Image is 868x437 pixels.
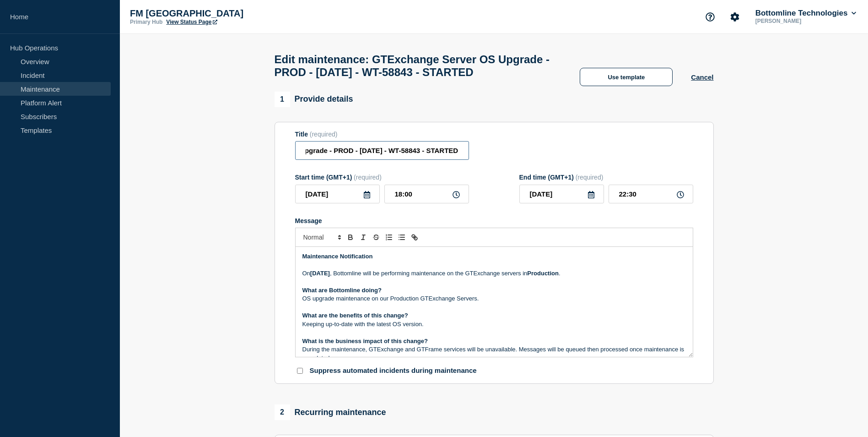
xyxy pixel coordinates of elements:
strong: [DATE] [310,270,330,277]
strong: Maintenance Notification [302,253,373,260]
button: Toggle link [408,232,421,243]
input: Title [295,141,469,160]
p: [PERSON_NAME] [754,18,849,24]
p: Keeping up-to-date with the latest OS version. [302,320,686,328]
div: Start time (GMT+1) [295,174,469,181]
span: 2 [275,404,290,420]
button: Cancel [691,73,713,81]
span: 1 [275,92,290,107]
button: Bottomline Technologies [754,9,858,18]
button: Toggle ordered list [383,232,395,243]
span: Font size [299,232,344,243]
input: YYYY-MM-DD [295,185,380,203]
p: FM [GEOGRAPHIC_DATA] [130,8,313,19]
p: During the maintenance, GTExchange and GTFrame services will be unavailable. Messages will be que... [302,345,686,362]
p: OS upgrade maintenance on our Production GTExchange Servers. [302,295,686,303]
button: Toggle strikethrough text [370,232,383,243]
div: Recurring maintenance [275,404,386,420]
button: Use template [580,68,673,86]
span: (required) [576,174,604,181]
p: Primary Hub [130,19,162,25]
strong: What is the business impact of this change? [302,338,428,344]
span: (required) [354,174,382,181]
input: HH:MM [609,185,693,203]
div: Title [295,131,469,138]
strong: Production [527,270,559,277]
p: On , Bottomline will be performing maintenance on the GTExchange servers in . [302,269,686,278]
div: Provide details [275,92,353,107]
button: Toggle italic text [357,232,370,243]
p: Suppress automated incidents during maintenance [310,366,477,375]
div: End time (GMT+1) [519,174,693,181]
strong: What are the benefits of this change? [302,312,408,319]
input: HH:MM [384,185,469,203]
a: View Status Page [166,19,217,25]
button: Account settings [725,7,744,27]
div: Message [296,247,693,357]
button: Toggle bold text [344,232,357,243]
input: YYYY-MM-DD [519,185,604,203]
input: Suppress automated incidents during maintenance [297,368,303,374]
div: Message [295,217,693,224]
button: Toggle bulleted list [395,232,408,243]
h1: Edit maintenance: GTExchange Server OS Upgrade - PROD - [DATE] - WT-58843 - STARTED [275,53,562,79]
span: (required) [310,131,338,138]
strong: What are Bottomline doing? [302,287,382,294]
button: Support [701,7,720,27]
